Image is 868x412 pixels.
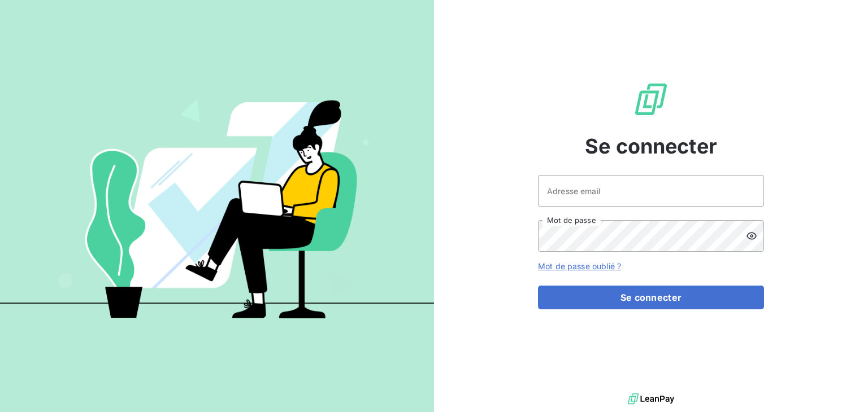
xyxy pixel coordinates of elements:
[538,286,764,309] button: Se connecter
[633,81,669,117] img: Logo LeanPay
[585,131,717,161] span: Se connecter
[538,175,764,207] input: placeholder
[538,261,621,271] a: Mot de passe oublié ?
[628,391,674,407] img: logo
